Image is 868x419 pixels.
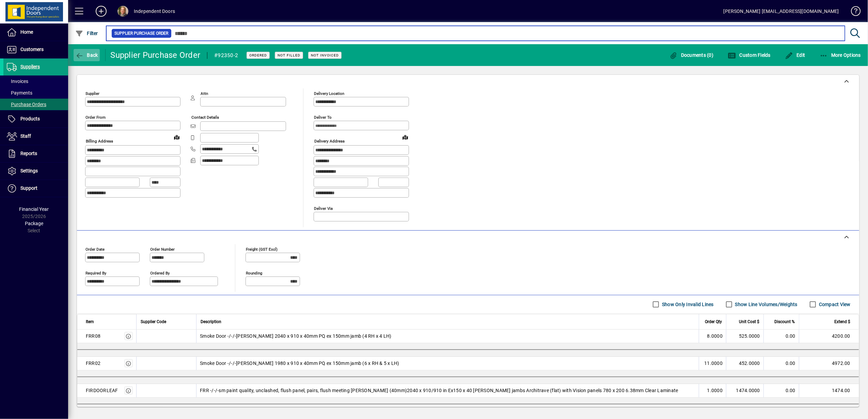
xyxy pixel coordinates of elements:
td: 1.0000 [699,384,726,398]
span: FRR -/-/-sm paint quality, unclashed, flush panel, pairs, flush meeting [PERSON_NAME] (40mm)2040 ... [200,387,678,394]
mat-label: Deliver via [314,206,333,211]
a: Support [3,180,68,197]
button: Documents (0) [668,49,715,61]
button: Add [90,5,112,17]
span: Reports [20,151,37,156]
button: Profile [112,5,134,17]
td: 1474.0000 [726,384,763,398]
mat-label: Deliver To [314,115,332,120]
button: Edit [783,49,807,61]
span: Support [20,185,37,191]
span: Documents (0) [669,52,714,58]
span: Order Qty [705,318,722,325]
span: Customers [20,47,44,52]
span: Description [201,318,221,325]
div: Supplier Purchase Order [111,50,201,61]
a: Payments [3,87,68,99]
td: 1474.00 [799,384,859,398]
a: Reports [3,145,68,162]
td: 8.0000 [699,330,726,343]
td: 0.00 [763,384,799,398]
span: Smoke Door -/-/-[PERSON_NAME] 1980 x 910 x 40mm PQ ex 150mm jamb (6 x RH & 5 x LH) [200,360,399,367]
div: Independent Doors [134,6,175,17]
a: Staff [3,128,68,145]
span: Unit Cost $ [739,318,759,325]
button: Filter [74,27,100,39]
div: FRR08 [86,333,100,339]
a: Home [3,24,68,41]
span: Home [20,29,33,35]
mat-label: Required by [85,270,106,275]
span: Custom Fields [728,52,771,58]
a: Purchase Orders [3,99,68,110]
span: Staff [20,133,31,139]
button: More Options [818,49,863,61]
a: View on map [171,132,182,143]
span: Payments [7,90,32,96]
span: Item [86,318,94,325]
button: Back [74,49,100,61]
mat-label: Order date [85,247,105,251]
a: Settings [3,163,68,180]
td: 0.00 [763,330,799,343]
a: Invoices [3,76,68,87]
label: Show Only Invalid Lines [661,301,714,308]
app-page-header-button: Back [68,49,106,61]
span: Invoices [7,79,28,84]
td: 4200.00 [799,330,859,343]
td: 0.00 [763,357,799,370]
a: Knowledge Base [846,1,859,23]
span: Back [75,52,98,58]
span: Settings [20,168,38,173]
span: Extend $ [834,318,850,325]
mat-label: Order from [85,115,106,120]
td: 525.0000 [726,330,763,343]
a: Products [3,111,68,128]
span: Financial Year [19,206,49,212]
span: Not Filled [278,53,300,57]
mat-label: Delivery Location [314,91,344,96]
span: Not Invoiced [311,53,339,57]
button: Custom Fields [726,49,772,61]
label: Show Line Volumes/Weights [734,301,798,308]
td: 452.0000 [726,357,763,370]
mat-label: Supplier [85,91,99,96]
mat-label: Attn [201,91,208,96]
span: Smoke Door -/-/-[PERSON_NAME] 2040 x 910 x 40mm PQ ex 150mm jamb (4 RH x 4 LH) [200,333,392,339]
span: Package [25,221,43,226]
span: Purchase Orders [7,102,46,107]
div: FIRDOORLEAF [86,387,118,394]
span: Filter [75,31,98,36]
span: Discount % [774,318,795,325]
span: Supplier Purchase Order [114,30,169,37]
span: Ordered [249,53,267,57]
div: [PERSON_NAME] [EMAIL_ADDRESS][DOMAIN_NAME] [724,6,839,17]
td: 4972.00 [799,357,859,370]
span: More Options [820,52,861,58]
mat-label: Rounding [246,270,262,275]
a: View on map [400,132,411,143]
a: Customers [3,41,68,58]
span: Supplier Code [141,318,166,325]
span: Products [20,116,40,121]
div: #92350-2 [214,50,238,61]
span: Edit [785,52,805,58]
div: FRR02 [86,360,100,367]
span: Suppliers [20,64,40,69]
mat-label: Ordered by [150,270,170,275]
td: 11.0000 [699,357,726,370]
label: Compact View [818,301,851,308]
mat-label: Freight (GST excl) [246,247,278,251]
mat-label: Order number [150,247,175,251]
